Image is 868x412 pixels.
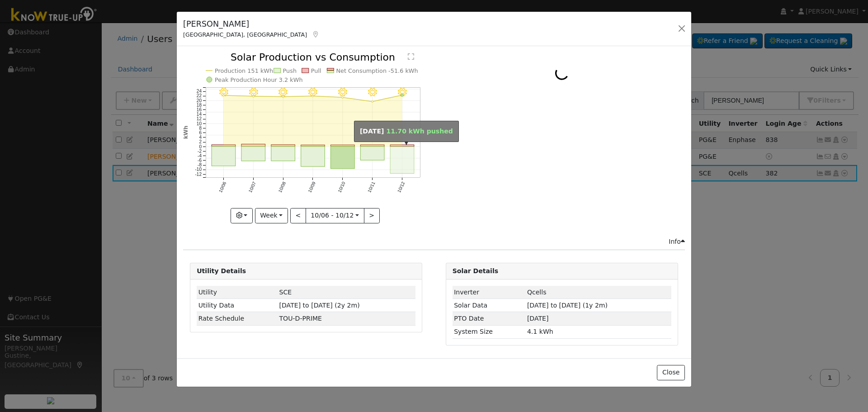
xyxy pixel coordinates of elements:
text: 0 [199,144,202,149]
i: 10/10 - Clear [338,88,347,97]
text: Push [283,67,297,74]
button: Week [255,208,288,223]
rect: onclick="" [241,147,265,161]
span: 4.1 kWh [527,328,553,335]
td: Inverter [453,286,526,299]
text: 10/09 [307,181,317,194]
text: -6 [198,158,202,163]
text: Pull [311,67,321,74]
circle: onclick="" [342,97,344,99]
text: 14 [197,112,202,117]
text: 12 [197,117,202,122]
text: Net Consumption -51.6 kWh [336,67,418,74]
text: 10 [197,121,202,126]
rect: onclick="" [212,145,236,147]
text: 10/10 [337,181,347,194]
circle: onclick="" [282,96,284,98]
span: 11.70 kWh pushed [386,128,453,135]
button: 10/06 - 10/12 [306,208,364,223]
text: 10/07 [248,181,257,194]
i: 10/12 - Clear [398,88,407,97]
span: ID: 545, authorized: 09/27/24 [527,289,547,296]
rect: onclick="" [271,147,295,161]
text: -10 [195,167,202,172]
span: [GEOGRAPHIC_DATA], [GEOGRAPHIC_DATA] [183,31,307,38]
text: -12 [195,172,202,177]
text: 2 [199,140,202,145]
i: 10/06 - Clear [219,88,228,97]
circle: onclick="" [312,95,314,97]
text: -4 [198,153,202,158]
text: Solar Production vs Consumption [231,52,395,63]
circle: onclick="" [223,95,225,96]
span: [DATE] to [DATE] (1y 2m) [527,302,608,309]
strong: [DATE] [360,128,384,135]
text: Production 151 kWh [215,67,273,74]
td: Utility Data [197,299,278,312]
rect: onclick="" [301,147,325,166]
text: 10/11 [367,181,376,194]
td: Rate Schedule [197,312,278,325]
td: PTO Date [453,312,526,325]
text: 4 [199,135,202,140]
rect: onclick="" [391,147,415,174]
text: -8 [198,163,202,168]
rect: onclick="" [391,145,415,147]
td: Solar Data [453,299,526,312]
span: ID: 46963UVUC, authorized: 09/27/24 [279,289,292,296]
circle: onclick="" [372,101,373,103]
text: 10/06 [218,181,227,194]
td: Utility [197,286,278,299]
i: 10/07 - Clear [249,88,258,97]
text: 6 [199,130,202,135]
a: Map [311,31,320,38]
text:  [408,53,414,60]
strong: Utility Details [197,267,246,275]
circle: onclick="" [252,95,254,97]
i: 10/08 - Clear [279,88,288,97]
i: 10/09 - Clear [308,88,317,97]
button: > [364,208,380,223]
text: 18 [197,103,202,108]
text: 16 [197,107,202,112]
rect: onclick="" [331,147,355,169]
text: -2 [198,149,202,154]
rect: onclick="" [212,147,236,166]
text: 22 [197,94,202,99]
text: 24 [197,89,202,94]
rect: onclick="" [301,145,325,147]
rect: onclick="" [241,144,265,147]
button: Close [657,365,684,380]
span: 67 [279,315,322,322]
strong: Solar Details [453,267,498,275]
rect: onclick="" [331,145,355,147]
span: [DATE] [527,315,549,322]
span: [DATE] to [DATE] (2y 2m) [279,302,360,309]
text: kWh [183,126,189,139]
circle: onclick="" [401,94,404,97]
text: 10/12 [396,181,406,194]
h5: [PERSON_NAME] [183,18,320,30]
text: 8 [199,126,202,131]
button: < [290,208,306,223]
text: 10/08 [278,181,287,194]
td: System Size [453,325,526,338]
rect: onclick="" [361,147,385,160]
i: 10/11 - Clear [368,88,377,97]
text: Peak Production Hour 3.2 kWh [215,76,303,83]
rect: onclick="" [271,145,295,147]
div: Info [669,237,685,246]
text: 20 [197,98,202,103]
rect: onclick="" [361,145,385,147]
